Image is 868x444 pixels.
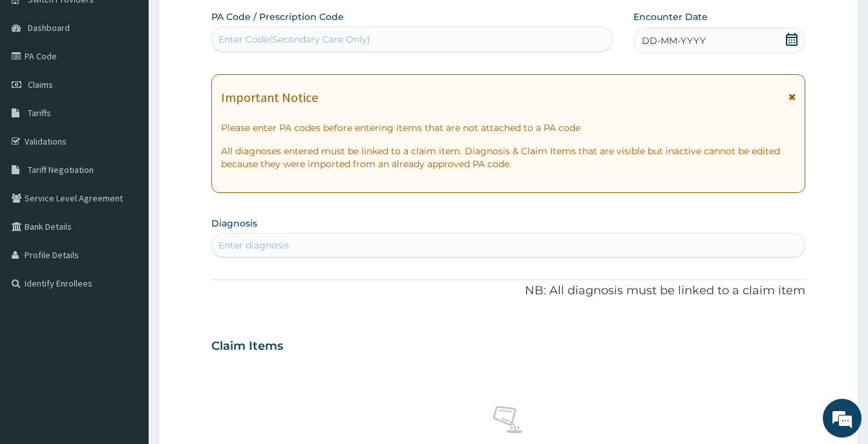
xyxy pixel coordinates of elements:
[28,107,51,119] span: Tariffs
[221,145,796,170] p: All diagnoses entered must be linked to a claim item. Diagnosis & Claim Items that are visible bu...
[211,283,805,299] p: NB: All diagnosis must be linked to a claim item
[221,90,318,105] h1: Important Notice
[633,10,708,23] label: Encounter Date
[28,164,94,176] span: Tariff Negotiation
[24,65,52,97] img: d_794563401_company_1708531726252_794563401
[642,34,706,47] span: DD-MM-YYYY
[6,302,246,347] textarea: Type your message and hit 'Enter'
[218,33,370,46] div: Enter Code(Secondary Care Only)
[212,6,243,37] div: Minimize live chat window
[28,79,53,90] span: Claims
[211,339,283,354] h3: Claim Items
[211,10,344,23] label: PA Code / Prescription Code
[75,137,178,268] span: We're online!
[218,239,289,252] div: Enter diagnosis
[221,121,796,134] p: Please enter PA codes before entering items that are not attached to a PA code
[211,217,257,230] label: Diagnosis
[28,22,70,34] span: Dashboard
[67,72,217,89] div: Chat with us now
